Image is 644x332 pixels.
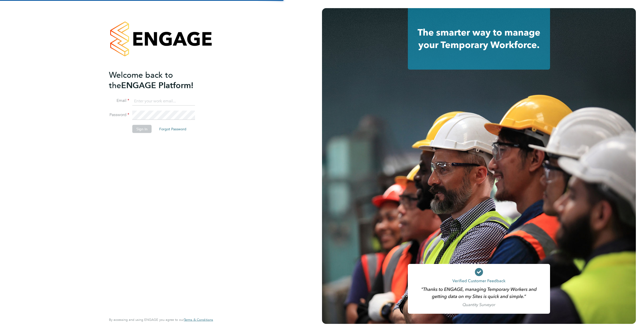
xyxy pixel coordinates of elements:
[132,97,195,106] input: Enter your work email...
[184,318,213,322] span: Terms & Conditions
[184,318,213,322] a: Terms & Conditions
[109,70,173,90] span: Welcome back to the
[109,70,208,90] h2: ENGAGE Platform!
[109,112,129,118] label: Password
[132,125,152,133] button: Sign In
[155,125,190,133] button: Forgot Password
[109,318,213,322] span: By accessing and using ENGAGE you agree to our
[109,98,129,103] label: Email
